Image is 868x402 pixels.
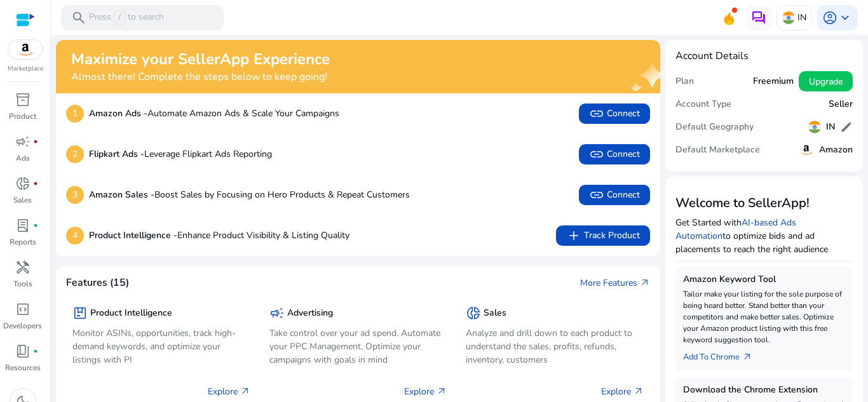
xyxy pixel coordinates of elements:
[15,134,31,149] span: campaign
[466,326,644,366] p: Analyze and drill down to each product to understand the sales, profits, refunds, inventory, cust...
[72,326,250,366] p: Monitor ASINs, opportunities, track high-demand keywords, and optimize your listings with PI
[90,308,172,319] h5: Product Intelligence
[15,176,31,191] span: donut_small
[840,121,853,133] span: edit
[287,308,333,319] h5: Advertising
[601,385,644,398] p: Explore
[13,278,32,290] p: Tools
[208,385,250,398] p: Explore
[566,228,640,243] span: Track Product
[675,216,853,256] p: Get Started with to optimize bids and ad placements to reach the right audience
[15,302,31,317] span: code_blocks
[782,11,795,24] img: in.svg
[3,320,42,332] p: Developers
[742,352,752,362] span: arrow_outward
[683,274,846,285] h5: Amazon Keyword Tool
[819,145,853,156] h5: Amazon
[829,99,853,110] h5: Seller
[675,196,853,211] h3: Welcome to SellerApp!
[675,50,853,62] h4: Account Details
[15,344,31,359] span: book_4
[16,152,30,164] p: Ads
[589,106,640,121] span: Connect
[683,288,846,345] p: Tailor make your listing for the sole purpose of being heard better. Stand better than your compe...
[675,217,796,242] a: AI-based Ads Automation
[809,75,843,88] span: Upgrade
[484,308,506,319] h5: Sales
[89,107,339,120] p: Automate Amazon Ads & Scale Your Campaigns
[71,71,330,83] h4: Almost there! Complete the steps below to keep going!
[466,305,481,321] span: donut_small
[15,218,31,233] span: lab_profile
[33,223,38,228] span: fiber_manual_record
[89,229,177,241] b: Product Intelligence -
[9,111,36,122] p: Product
[822,10,837,25] span: account_circle
[837,10,853,25] span: keyboard_arrow_down
[71,50,330,69] h2: Maximize your SellerApp Experience
[66,227,84,245] p: 4
[33,181,38,186] span: fiber_manual_record
[269,326,447,366] p: Take control over your ad spend, Automate your PPC Management, Optimize your campaigns with goals...
[89,148,144,160] b: Flipkart Ads -
[675,99,731,110] h5: Account Type
[799,71,853,91] button: Upgrade
[15,92,31,107] span: inventory_2
[566,228,581,243] span: add
[13,194,32,206] p: Sales
[589,147,604,162] span: link
[556,225,650,246] button: addTrack Product
[8,40,43,59] img: amazon.svg
[89,189,154,201] b: Amazon Sales -
[808,121,821,133] img: in.svg
[675,122,754,133] h5: Default Geography
[579,185,650,205] button: linkConnect
[15,260,31,275] span: handyman
[10,236,36,248] p: Reports
[66,277,129,289] h4: Features (15)
[5,362,41,373] p: Resources
[89,107,147,119] b: Amazon Ads -
[66,105,84,123] p: 1
[580,276,650,290] a: More Featuresarrow_outward
[589,187,640,203] span: Connect
[753,76,794,87] h5: Freemium
[634,386,644,396] span: arrow_outward
[66,186,84,204] p: 3
[589,187,604,203] span: link
[8,64,43,74] p: Marketplace
[240,386,250,396] span: arrow_outward
[640,278,650,288] span: arrow_outward
[89,229,349,242] p: Enhance Product Visibility & Listing Quality
[589,147,640,162] span: Connect
[683,345,763,363] a: Add To Chrome
[269,305,285,321] span: campaign
[66,145,84,163] p: 2
[71,10,86,25] span: search
[33,349,38,354] span: fiber_manual_record
[797,6,806,29] p: IN
[89,147,272,161] p: Leverage Flipkart Ads Reporting
[675,76,694,87] h5: Plan
[683,385,846,396] h5: Download the Chrome Extension
[89,11,164,25] p: Press to search
[579,144,650,164] button: linkConnect
[675,145,760,156] h5: Default Marketplace
[437,386,447,396] span: arrow_outward
[579,104,650,124] button: linkConnect
[114,11,125,25] span: /
[589,106,604,121] span: link
[89,188,410,201] p: Boost Sales by Focusing on Hero Products & Repeat Customers
[826,122,835,133] h5: IN
[72,305,88,321] span: package
[33,139,38,144] span: fiber_manual_record
[799,142,814,157] img: amazon.svg
[404,385,447,398] p: Explore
